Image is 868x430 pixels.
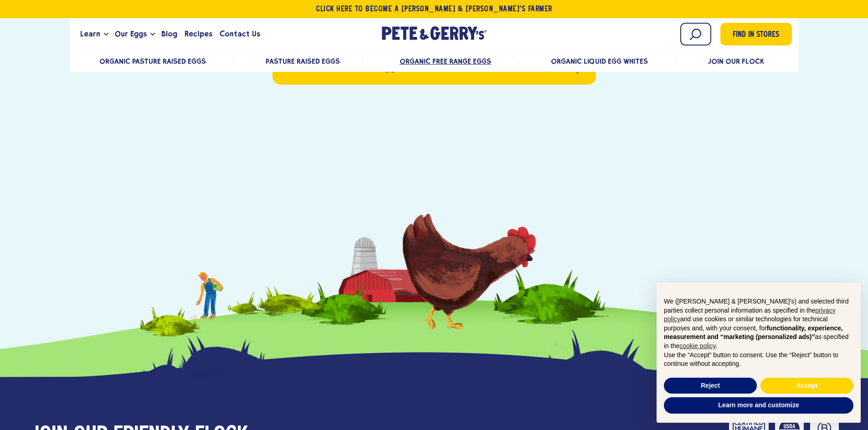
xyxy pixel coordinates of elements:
p: We ([PERSON_NAME] & [PERSON_NAME]'s) and selected third parties collect personal information as s... [664,297,853,351]
a: cookie policy [679,342,715,349]
span: Blog [161,28,177,40]
button: Open the dropdown menu for Our Eggs [150,33,155,36]
button: Reject [664,378,757,394]
p: Use the “Accept” button to consent. Use the “Reject” button to continue without accepting. [664,351,853,369]
a: Pasture Raised Eggs [266,57,339,66]
button: Learn more and customize [664,397,853,414]
button: Open the dropdown menu for Learn [104,33,108,36]
a: Blog [158,22,181,46]
button: Accept [760,378,853,394]
a: Recipes [181,22,216,46]
span: Find in Stores [733,29,779,41]
a: Contact Us [216,22,264,46]
a: Organic Liquid Egg Whites [551,57,648,66]
a: Learn [77,22,104,46]
span: Contact Us [220,28,260,40]
nav: desktop product menu [77,51,792,71]
a: Find in Stores [720,23,792,46]
a: Join Our Flock [708,57,764,66]
a: Our Eggs [111,22,150,46]
input: Search [680,23,711,46]
span: Recipes [185,28,212,40]
span: Learn [80,28,100,40]
a: Organic Free Range Eggs [400,57,491,66]
span: Our Eggs [115,28,147,40]
a: Organic Pasture Raised Eggs [99,57,206,66]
